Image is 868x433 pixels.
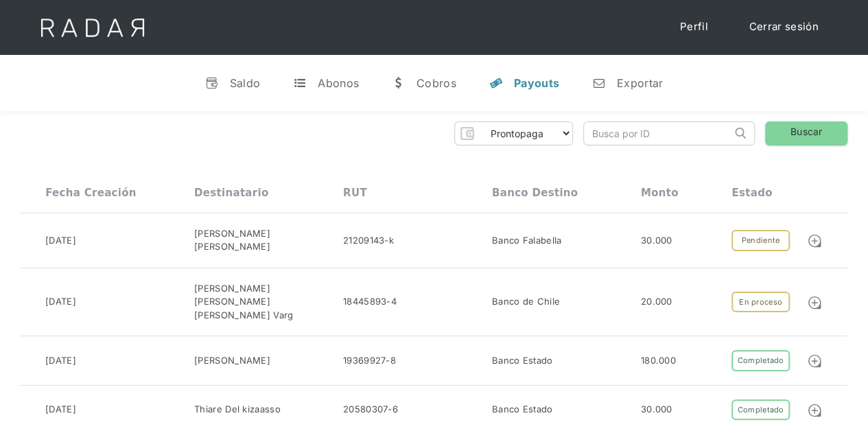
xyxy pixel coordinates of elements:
[666,14,722,40] a: Perfil
[45,295,76,309] div: [DATE]
[641,234,672,248] div: 30.000
[807,295,822,310] img: Detalle
[343,403,398,417] div: 20580307-6
[807,353,822,368] img: Detalle
[45,187,137,199] div: Fecha creación
[736,14,832,40] a: Cerrar sesión
[731,399,789,421] div: Completado
[765,121,847,145] a: Buscar
[492,403,553,417] div: Banco Estado
[617,76,663,90] div: Exportar
[731,292,789,313] div: En proceso
[343,354,396,368] div: 19369927-8
[417,76,456,90] div: Cobros
[343,295,397,309] div: 18445893-4
[489,76,503,90] div: y
[731,350,789,371] div: Completado
[492,234,562,248] div: Banco Falabella
[293,76,307,90] div: t
[731,230,789,251] div: Pendiente
[343,187,367,199] div: RUT
[230,76,261,90] div: Saldo
[343,234,394,248] div: 21209143-k
[392,76,406,90] div: w
[205,76,219,90] div: v
[318,76,359,90] div: Abonos
[45,234,76,248] div: [DATE]
[194,354,270,368] div: [PERSON_NAME]
[45,403,76,417] div: [DATE]
[454,121,573,145] form: Form
[194,187,268,199] div: Destinatario
[807,233,822,248] img: Detalle
[641,354,676,368] div: 180.000
[592,76,606,90] div: n
[194,227,343,254] div: [PERSON_NAME] [PERSON_NAME]
[492,295,560,309] div: Banco de Chile
[514,76,559,90] div: Payouts
[731,187,772,199] div: Estado
[194,403,281,417] div: Thiare Del kizaasso
[584,122,731,145] input: Busca por ID
[641,295,672,309] div: 20.000
[807,403,822,418] img: Detalle
[492,354,553,368] div: Banco Estado
[45,354,76,368] div: [DATE]
[492,187,578,199] div: Banco destino
[194,282,343,323] div: [PERSON_NAME] [PERSON_NAME] [PERSON_NAME] Varg
[641,403,672,417] div: 30.000
[641,187,679,199] div: Monto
